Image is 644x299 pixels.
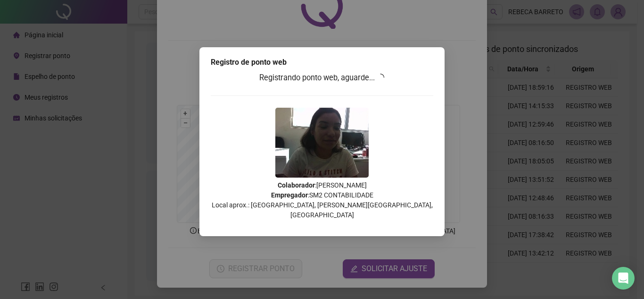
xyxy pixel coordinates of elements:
[211,72,433,84] h3: Registrando ponto web, aguarde...
[612,267,635,290] div: Open Intercom Messenger
[211,180,433,220] p: : [PERSON_NAME] : SM2 CONTABILIDADE Local aprox.: [GEOGRAPHIC_DATA], [PERSON_NAME][GEOGRAPHIC_DAT...
[375,72,386,83] span: loading
[271,191,308,199] strong: Empregador
[278,181,315,189] strong: Colaborador
[275,108,369,178] img: 9k=
[211,57,433,68] div: Registro de ponto web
